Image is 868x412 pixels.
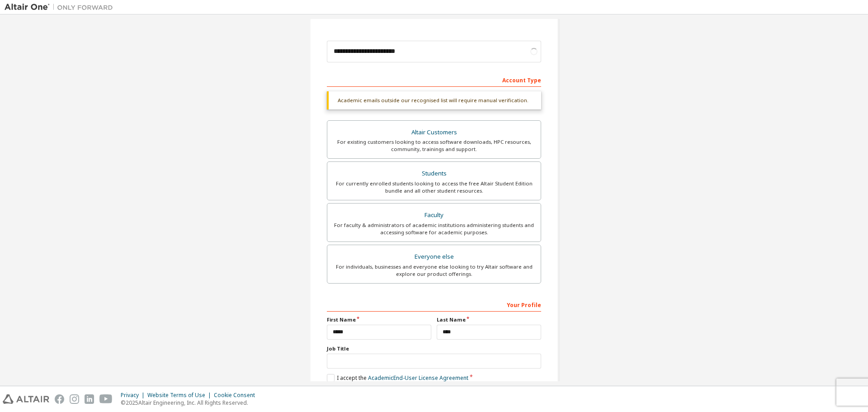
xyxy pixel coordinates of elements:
label: Last Name [437,316,541,323]
div: Account Type [327,72,541,87]
div: Altair Customers [333,126,535,139]
p: © 2025 Altair Engineering, Inc. All Rights Reserved. [121,399,260,407]
div: Everyone else [333,251,535,263]
label: Job Title [327,345,541,352]
div: For existing customers looking to access software downloads, HPC resources, community, trainings ... [333,138,535,153]
label: First Name [327,316,431,323]
div: Faculty [333,209,535,222]
img: Altair One [5,3,118,12]
div: Website Terms of Use [147,392,214,399]
div: Academic emails outside our recognised list will require manual verification. [327,91,541,109]
div: Students [333,167,535,180]
a: Academic End-User License Agreement [368,374,468,382]
div: Cookie Consent [214,392,260,399]
label: I accept the [327,374,468,382]
img: youtube.svg [99,394,113,404]
div: For currently enrolled students looking to access the free Altair Student Edition bundle and all ... [333,180,535,194]
div: For faculty & administrators of academic institutions administering students and accessing softwa... [333,222,535,236]
div: For individuals, businesses and everyone else looking to try Altair software and explore our prod... [333,263,535,278]
img: instagram.svg [70,394,79,404]
div: Your Profile [327,297,541,312]
img: facebook.svg [55,394,64,404]
div: Privacy [121,392,147,399]
img: linkedin.svg [85,394,94,404]
img: altair_logo.svg [3,394,49,404]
